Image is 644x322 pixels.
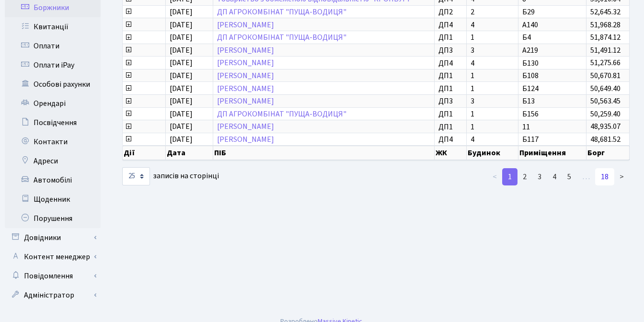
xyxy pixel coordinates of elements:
[122,167,150,185] select: записів на сторінці
[5,247,101,266] a: Контент менеджер
[471,110,514,118] span: 1
[471,59,514,67] span: 4
[5,171,101,190] a: Автомобілі
[595,168,614,185] a: 18
[517,168,532,185] a: 2
[213,146,435,160] th: ПІБ
[5,75,101,94] a: Особові рахунки
[586,146,630,160] th: Борг
[5,266,101,286] a: Повідомлення
[590,45,621,56] span: 51,491.12
[438,46,463,54] span: ДП3
[123,146,166,160] th: Дії
[5,228,101,247] a: Довідники
[522,123,582,131] span: 11
[5,56,101,75] a: Оплати iPay
[5,36,101,56] a: Оплати
[522,34,582,41] span: Б4
[471,123,514,131] span: 1
[590,7,621,17] span: 52,645.32
[471,21,514,29] span: 4
[5,190,101,209] a: Щоденник
[5,17,101,36] a: Квитанції
[471,46,514,54] span: 3
[170,96,193,106] span: [DATE]
[170,45,193,56] span: [DATE]
[217,7,346,17] a: ДП АГРОКОМБІНАТ "ПУЩА-ВОДИЦЯ"
[522,97,582,105] span: Б13
[217,58,274,69] a: [PERSON_NAME]
[5,151,101,171] a: Адреси
[217,45,274,56] a: [PERSON_NAME]
[590,58,621,69] span: 51,275.66
[522,110,582,118] span: Б156
[438,8,463,16] span: ДП2
[518,146,586,160] th: Приміщення
[522,8,582,16] span: Б29
[590,134,621,145] span: 48,681.52
[438,72,463,80] span: ДП1
[590,20,621,30] span: 51,968.28
[170,83,193,94] span: [DATE]
[502,168,517,185] a: 1
[217,32,346,43] a: ДП АГРОКОМБІНАТ "ПУЩА-ВОДИЦЯ"
[217,20,274,30] a: [PERSON_NAME]
[532,168,547,185] a: 3
[590,96,621,106] span: 50,563.45
[217,96,274,106] a: [PERSON_NAME]
[438,123,463,131] span: ДП1
[217,70,274,81] a: [PERSON_NAME]
[614,168,630,185] a: >
[438,136,463,143] span: ДП4
[522,85,582,92] span: Б124
[217,109,346,119] a: ДП АГРОКОМБІНАТ "ПУЩА-ВОДИЦЯ"
[471,97,514,105] span: 3
[170,32,193,43] span: [DATE]
[590,32,621,43] span: 51,874.12
[170,70,193,81] span: [DATE]
[5,286,101,305] a: Адміністратор
[438,34,463,41] span: ДП1
[471,34,514,41] span: 1
[217,134,274,145] a: [PERSON_NAME]
[122,167,219,185] label: записів на сторінці
[170,20,193,30] span: [DATE]
[5,209,101,228] a: Порушення
[590,83,621,94] span: 50,649.40
[590,122,621,132] span: 48,935.07
[522,21,582,29] span: А140
[522,59,582,67] span: Б130
[562,168,577,185] a: 5
[166,146,213,160] th: Дата
[471,85,514,92] span: 1
[438,110,463,118] span: ДП1
[471,136,514,143] span: 4
[5,113,101,132] a: Посвідчення
[438,59,463,67] span: ДП4
[170,58,193,69] span: [DATE]
[217,83,274,94] a: [PERSON_NAME]
[435,146,467,160] th: ЖК
[471,8,514,16] span: 2
[547,168,562,185] a: 4
[522,46,582,54] span: А219
[438,21,463,29] span: ДП4
[217,122,274,132] a: [PERSON_NAME]
[170,7,193,17] span: [DATE]
[438,97,463,105] span: ДП3
[522,136,582,143] span: Б117
[170,122,193,132] span: [DATE]
[590,70,621,81] span: 50,670.81
[438,85,463,92] span: ДП1
[170,134,193,145] span: [DATE]
[590,109,621,119] span: 50,259.40
[471,72,514,80] span: 1
[522,72,582,80] span: Б108
[5,132,101,151] a: Контакти
[5,94,101,113] a: Орендарі
[467,146,518,160] th: Будинок
[170,109,193,119] span: [DATE]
